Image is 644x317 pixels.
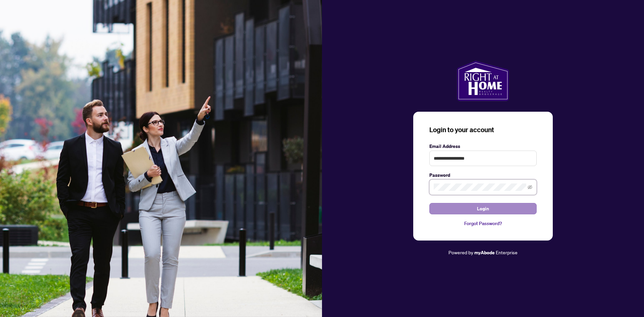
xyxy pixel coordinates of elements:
a: Forgot Password? [429,220,537,227]
span: Login [477,203,489,214]
label: Password [429,171,537,179]
button: Login [429,203,537,214]
span: Enterprise [496,249,518,255]
span: Powered by [448,249,473,255]
label: Email Address [429,143,537,150]
a: myAbode [474,249,495,256]
img: ma-logo [457,61,509,101]
h3: Login to your account [429,125,537,135]
span: eye-invisible [528,185,532,190]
